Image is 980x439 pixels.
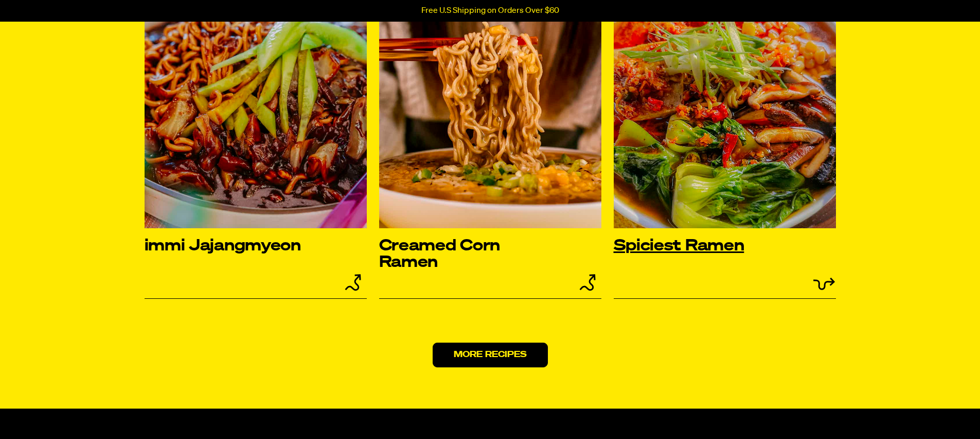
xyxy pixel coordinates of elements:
h3: immi Jajangmyeon [145,238,323,255]
h3: Creamed Corn Ramen [379,238,558,271]
p: Free U.S Shipping on Orders Over $60 [421,6,559,15]
h3: Spiciest Ramen [614,238,792,255]
a: More Recipes [433,343,548,367]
